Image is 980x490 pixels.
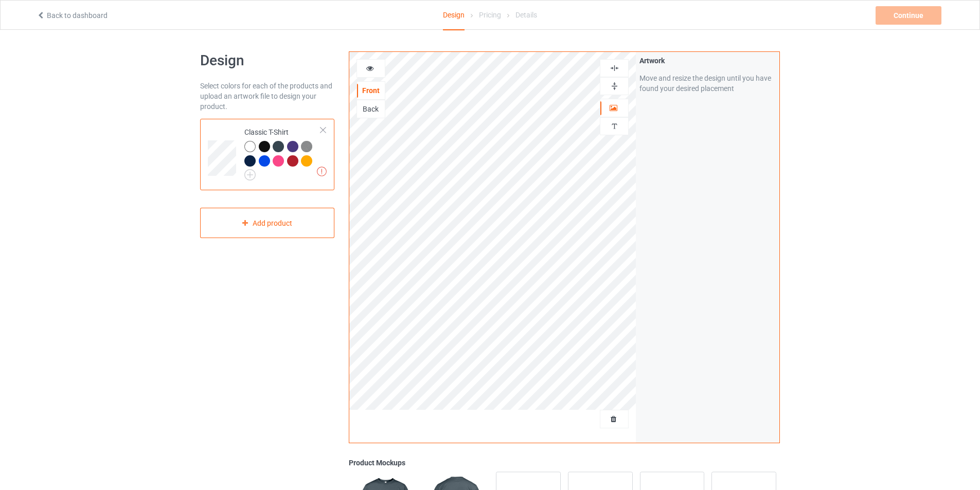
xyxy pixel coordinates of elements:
[515,1,537,29] div: Details
[244,169,256,180] img: svg+xml;base64,PD94bWwgdmVyc2lvbj0iMS4wIiBlbmNvZGluZz0iVVRGLTgiPz4KPHN2ZyB3aWR0aD0iMjJweCIgaGVpZ2...
[317,167,327,176] img: exclamation icon
[200,208,334,238] div: Add product
[357,85,385,96] div: Front
[639,56,776,66] div: Artwork
[200,119,334,190] div: Classic T-Shirt
[357,104,385,114] div: Back
[639,73,776,94] div: Move and resize the design until you have found your desired placement
[443,1,465,30] div: Design
[610,81,619,91] img: svg%3E%0A
[349,458,780,468] div: Product Mockups
[244,127,321,177] div: Classic T-Shirt
[37,11,108,20] a: Back to dashboard
[200,81,334,112] div: Select colors for each of the products and upload an artwork file to design your product.
[479,1,501,29] div: Pricing
[610,63,619,73] img: svg%3E%0A
[200,51,334,70] h1: Design
[610,121,619,131] img: svg%3E%0A
[301,141,312,152] img: heather_texture.png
